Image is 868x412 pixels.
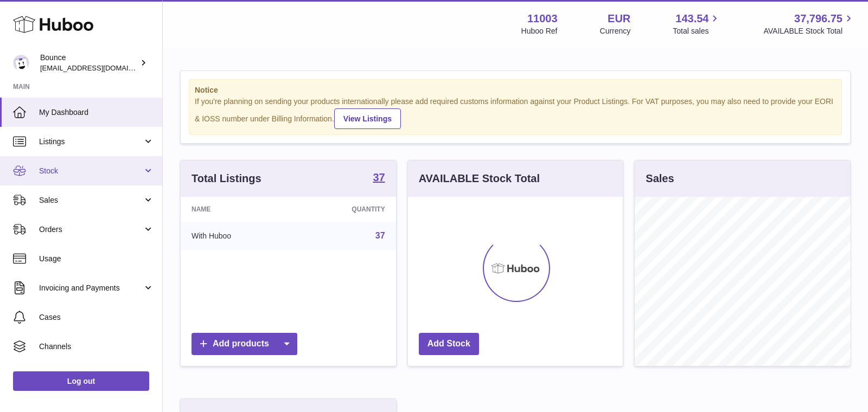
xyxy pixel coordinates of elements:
[195,96,836,129] div: If you're planning on sending your products internationally please add required customs informati...
[195,85,836,95] strong: Notice
[373,172,385,183] strong: 37
[646,171,674,186] h3: Sales
[181,197,294,222] th: Name
[763,26,855,36] span: AVAILABLE Stock Total
[419,171,540,186] h3: AVAILABLE Stock Total
[39,107,154,118] span: My Dashboard
[181,222,294,250] td: With Huboo
[673,11,721,36] a: 143.54 Total sales
[521,26,558,36] div: Huboo Ref
[675,11,709,26] span: 143.54
[763,11,855,36] a: 37,796.75 AVAILABLE Stock Total
[39,166,143,176] span: Stock
[39,342,154,352] span: Channels
[608,11,630,26] strong: EUR
[13,371,149,391] a: Log out
[294,197,395,222] th: Quantity
[794,11,843,26] span: 37,796.75
[39,224,143,235] span: Orders
[673,26,721,36] span: Total sales
[39,312,154,323] span: Cases
[527,11,558,26] strong: 11003
[39,137,143,147] span: Listings
[375,231,385,240] a: 37
[40,63,159,72] span: [EMAIL_ADDRESS][DOMAIN_NAME]
[334,108,401,129] a: View Listings
[40,53,138,73] div: Bounce
[13,55,29,71] img: collateral@usebounce.com
[600,26,631,36] div: Currency
[39,254,154,264] span: Usage
[192,171,261,186] h3: Total Listings
[373,172,385,185] a: 37
[192,333,297,355] a: Add products
[39,283,143,293] span: Invoicing and Payments
[419,333,479,355] a: Add Stock
[39,195,143,205] span: Sales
